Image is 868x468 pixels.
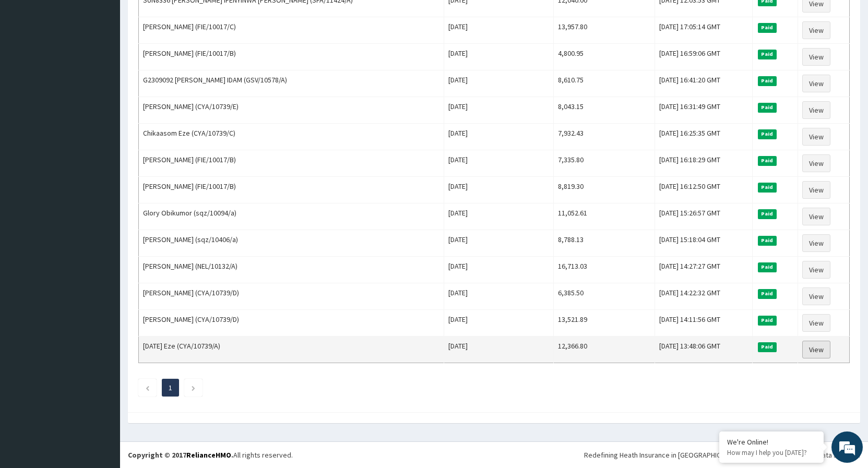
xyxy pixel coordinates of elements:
td: [PERSON_NAME] (NEL/10132/A) [139,257,444,283]
a: View [802,208,830,225]
td: 8,610.75 [553,70,655,97]
td: 8,043.15 [553,97,655,124]
span: Paid [758,209,777,219]
td: [DATE] [444,150,554,177]
div: We're Online! [727,437,816,447]
td: 13,957.80 [553,17,655,44]
span: Paid [758,289,777,298]
a: Page 1 is your current page [169,383,172,392]
td: 7,932.43 [553,124,655,150]
td: G2309092 [PERSON_NAME] IDAM (GSV/10578/A) [139,70,444,97]
a: View [802,314,830,332]
td: 8,819.30 [553,177,655,203]
td: [DATE] 16:18:29 GMT [655,150,753,177]
td: Chikaasom Eze (CYA/10739/C) [139,124,444,150]
td: [DATE] 15:18:04 GMT [655,230,753,257]
td: [PERSON_NAME] (FIE/10017/B) [139,150,444,177]
td: [DATE] [444,310,554,337]
td: [DATE] [444,337,554,363]
a: Previous page [145,383,150,392]
span: Paid [758,23,777,32]
td: [PERSON_NAME] (FIE/10017/C) [139,17,444,44]
td: [DATE] [444,44,554,70]
td: [DATE] [444,70,554,97]
td: 16,713.03 [553,257,655,283]
a: Next page [191,383,196,392]
td: [DATE] [444,230,554,257]
a: View [802,181,830,199]
td: 13,521.89 [553,310,655,337]
a: View [802,154,830,172]
td: [DATE] [444,203,554,230]
td: 12,366.80 [553,337,655,363]
span: Paid [758,183,777,192]
a: View [802,128,830,146]
footer: All rights reserved. [120,441,868,468]
strong: Copyright © 2017 . [128,450,233,460]
td: [DATE] 16:59:06 GMT [655,44,753,70]
td: 11,052.61 [553,203,655,230]
td: [DATE] 15:26:57 GMT [655,203,753,230]
span: Paid [758,262,777,272]
td: [DATE] 16:12:50 GMT [655,177,753,203]
td: [DATE] [444,97,554,124]
span: Paid [758,76,777,86]
td: [DATE] Eze (CYA/10739/A) [139,337,444,363]
a: View [802,21,830,39]
a: View [802,341,830,358]
td: [PERSON_NAME] (FIE/10017/B) [139,44,444,70]
td: [DATE] [444,257,554,283]
span: Paid [758,129,777,139]
td: [DATE] 13:48:06 GMT [655,337,753,363]
a: View [802,261,830,279]
span: Paid [758,50,777,59]
span: Paid [758,236,777,245]
p: How may I help you today? [727,448,816,457]
a: View [802,101,830,119]
td: 4,800.95 [553,44,655,70]
span: Paid [758,103,777,112]
span: Paid [758,342,777,352]
td: [PERSON_NAME] (CYA/10739/D) [139,283,444,310]
td: [DATE] 16:41:20 GMT [655,70,753,97]
td: [DATE] 17:05:14 GMT [655,17,753,44]
td: [DATE] [444,283,554,310]
td: [PERSON_NAME] (sqz/10406/a) [139,230,444,257]
td: 6,385.50 [553,283,655,310]
span: Paid [758,316,777,325]
td: [DATE] [444,17,554,44]
a: RelianceHMO [186,450,231,460]
td: [DATE] [444,177,554,203]
td: [DATE] 16:25:35 GMT [655,124,753,150]
td: [DATE] [444,124,554,150]
a: View [802,48,830,66]
a: View [802,234,830,252]
td: [PERSON_NAME] (CYA/10739/E) [139,97,444,124]
td: [DATE] 14:22:32 GMT [655,283,753,310]
td: [PERSON_NAME] (FIE/10017/B) [139,177,444,203]
span: Paid [758,156,777,165]
td: [DATE] 14:11:56 GMT [655,310,753,337]
div: Redefining Heath Insurance in [GEOGRAPHIC_DATA] using Telemedicine and Data Science! [584,450,860,460]
a: View [802,287,830,305]
td: 7,335.80 [553,150,655,177]
td: Glory Obikumor (sqz/10094/a) [139,203,444,230]
td: 8,788.13 [553,230,655,257]
td: [DATE] 14:27:27 GMT [655,257,753,283]
td: [DATE] 16:31:49 GMT [655,97,753,124]
td: [PERSON_NAME] (CYA/10739/D) [139,310,444,337]
a: View [802,75,830,92]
